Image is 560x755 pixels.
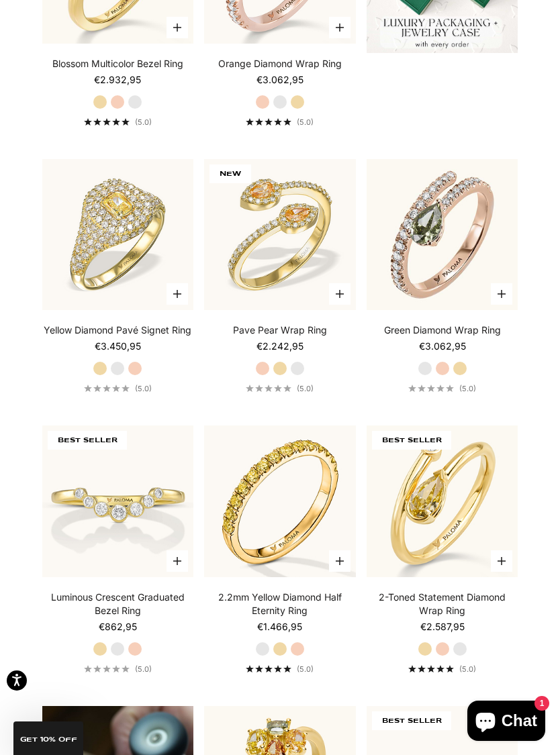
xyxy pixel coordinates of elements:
[204,425,356,577] img: #YellowGold
[84,385,130,392] div: 5.0 out of 5.0 stars
[233,323,327,337] a: Pave Pear Wrap Ring
[42,159,194,311] a: #YellowGold #WhiteGold #RoseGold
[256,340,304,353] sale-price: €2.242,95
[246,385,291,392] div: 5.0 out of 5.0 stars
[48,431,127,450] span: BEST SELLER
[408,384,476,393] a: 5.0 out of 5.0 stars(5.0)
[204,159,356,311] img: #YellowGold
[84,117,152,127] a: 5.0 out of 5.0 stars(5.0)
[257,620,302,634] sale-price: €1.466,95
[42,159,194,311] img: #YellowGold
[204,591,356,617] a: 2.2mm Yellow Diamond Half Eternity Ring
[44,323,191,337] a: Yellow Diamond Pavé Signet Ring
[246,384,314,393] a: 5.0 out of 5.0 stars(5.0)
[95,340,141,353] sale-price: €3.450,95
[367,159,518,311] img: #RoseGold
[99,620,137,634] sale-price: €862,95
[246,118,291,125] div: 5.0 out of 5.0 stars
[135,664,152,674] span: (5.0)
[13,721,83,755] div: GET 10% Off
[297,117,314,127] span: (5.0)
[135,117,152,127] span: (5.0)
[256,73,304,87] sale-price: €3.062,95
[209,164,251,183] span: NEW
[297,664,314,674] span: (5.0)
[135,384,152,393] span: (5.0)
[372,431,451,450] span: BEST SELLER
[372,711,451,730] span: BEST SELLER
[84,384,152,393] a: 5.0 out of 5.0 stars(5.0)
[419,340,466,353] sale-price: €3.062,95
[42,591,194,617] a: Luminous Crescent Graduated Bezel Ring
[52,57,183,70] a: Blossom Multicolor Bezel Ring
[459,384,476,393] span: (5.0)
[367,591,518,617] a: 2-Toned Statement Diamond Wrap Ring
[408,664,476,674] a: 5.0 out of 5.0 stars(5.0)
[408,665,454,672] div: 5.0 out of 5.0 stars
[246,664,314,674] a: 5.0 out of 5.0 stars(5.0)
[246,665,291,672] div: 5.0 out of 5.0 stars
[20,736,77,743] span: GET 10% Off
[84,664,152,674] a: 5.0 out of 5.0 stars(5.0)
[384,323,501,337] a: Green Diamond Wrap Ring
[218,57,342,70] a: Orange Diamond Wrap Ring
[463,701,549,744] inbox-online-store-chat: Shopify online store chat
[420,620,465,634] sale-price: €2.587,95
[297,384,314,393] span: (5.0)
[408,385,454,392] div: 5.0 out of 5.0 stars
[42,425,194,577] img: #YellowGold
[459,664,476,674] span: (5.0)
[367,425,518,577] img: #YellowGold
[84,118,130,125] div: 5.0 out of 5.0 stars
[246,117,314,127] a: 5.0 out of 5.0 stars(5.0)
[94,73,141,87] sale-price: €2.932,95
[84,665,130,672] div: 5.0 out of 5.0 stars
